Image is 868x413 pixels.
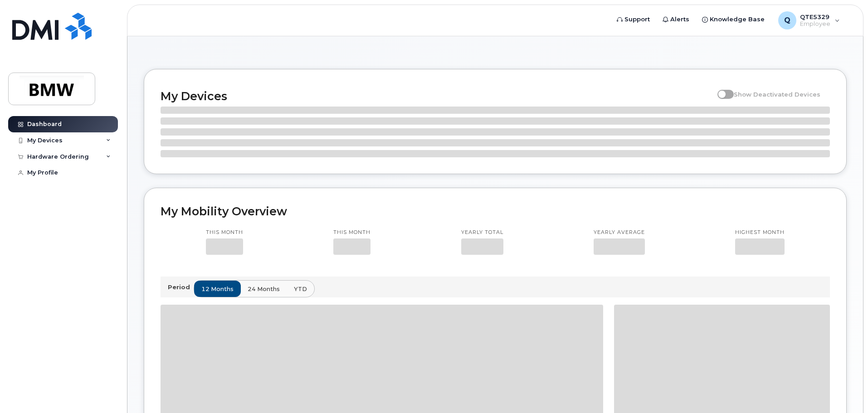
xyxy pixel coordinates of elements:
input: Show Deactivated Devices [717,86,725,93]
span: YTD [294,285,307,293]
p: Highest month [735,229,785,236]
p: Yearly average [594,229,645,236]
p: Period [168,283,194,292]
p: This month [206,229,243,236]
span: 24 months [248,285,280,293]
span: Show Deactivated Devices [734,91,820,98]
h2: My Devices [161,89,713,103]
p: This month [333,229,371,236]
p: Yearly total [461,229,503,236]
h2: My Mobility Overview [161,204,830,218]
